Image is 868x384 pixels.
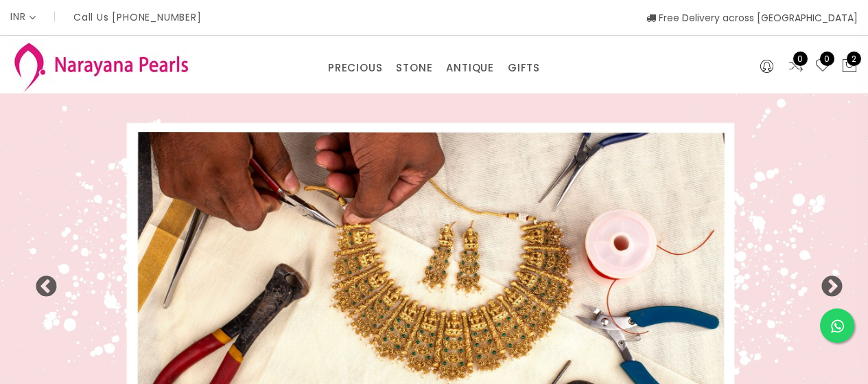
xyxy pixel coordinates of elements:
[646,11,858,25] span: Free Delivery across [GEOGRAPHIC_DATA]
[820,52,834,66] span: 0
[841,58,858,76] button: 2
[446,58,494,78] a: ANTIQUE
[793,52,808,66] span: 0
[328,58,382,78] a: PRECIOUS
[34,275,48,289] button: Previous
[814,58,831,76] a: 0
[508,58,540,78] a: GIFTS
[788,58,804,76] a: 0
[847,52,861,66] span: 2
[73,12,202,22] p: Call Us [PHONE_NUMBER]
[820,275,834,289] button: Next
[396,58,432,78] a: STONE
